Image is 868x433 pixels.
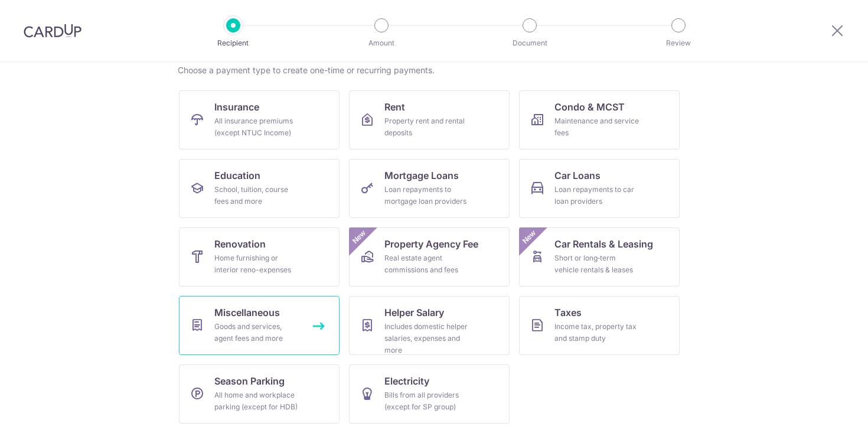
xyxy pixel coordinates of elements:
[214,100,259,114] span: Insurance
[190,37,277,49] p: Recipient
[179,296,340,355] a: MiscellaneousGoods and services, agent fees and more
[214,389,299,413] div: All home and workplace parking (except for HDB)
[384,237,478,251] span: Property Agency Fee
[519,159,680,218] a: Car LoansLoan repayments to car loan providers
[214,252,299,276] div: Home furnishing or interior reno-expenses
[519,227,680,287] a: Car Rentals & LeasingShort or long‑term vehicle rentals & leasesNew
[350,227,369,247] span: New
[214,374,285,388] span: Season Parking
[384,305,444,320] span: Helper Salary
[384,321,469,356] div: Includes domestic helper salaries, expenses and more
[554,100,625,114] span: Condo & MCST
[384,184,469,207] div: Loan repayments to mortgage loan providers
[554,252,639,276] div: Short or long‑term vehicle rentals & leases
[179,159,340,218] a: EducationSchool, tuition, course fees and more
[349,227,510,287] a: Property Agency FeeReal estate agent commissions and feesNew
[349,296,510,355] a: Helper SalaryIncludes domestic helper salaries, expenses and more
[384,115,469,139] div: Property rent and rental deposits
[179,364,340,424] a: Season ParkingAll home and workplace parking (except for HDB)
[519,296,680,355] a: TaxesIncome tax, property tax and stamp duty
[554,115,639,139] div: Maintenance and service fees
[178,64,690,76] div: Choose a payment type to create one-time or recurring payments.
[635,37,722,49] p: Review
[554,184,639,207] div: Loan repayments to car loan providers
[214,237,266,251] span: Renovation
[486,37,573,49] p: Document
[349,364,510,424] a: ElectricityBills from all providers (except for SP group)
[214,184,299,207] div: School, tuition, course fees and more
[384,389,469,413] div: Bills from all providers (except for SP group)
[554,321,639,344] div: Income tax, property tax and stamp duty
[554,237,653,251] span: Car Rentals & Leasing
[520,227,539,247] span: New
[214,321,299,344] div: Goods and services, agent fees and more
[349,90,510,149] a: RentProperty rent and rental deposits
[519,90,680,149] a: Condo & MCSTMaintenance and service fees
[384,168,459,183] span: Mortgage Loans
[554,168,601,183] span: Car Loans
[338,37,425,49] p: Amount
[179,227,340,287] a: RenovationHome furnishing or interior reno-expenses
[384,100,405,114] span: Rent
[349,159,510,218] a: Mortgage LoansLoan repayments to mortgage loan providers
[384,252,469,276] div: Real estate agent commissions and fees
[384,374,429,388] span: Electricity
[214,115,299,139] div: All insurance premiums (except NTUC Income)
[179,90,340,149] a: InsuranceAll insurance premiums (except NTUC Income)
[214,305,280,320] span: Miscellaneous
[24,24,81,38] img: CardUp
[554,305,582,320] span: Taxes
[214,168,260,183] span: Education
